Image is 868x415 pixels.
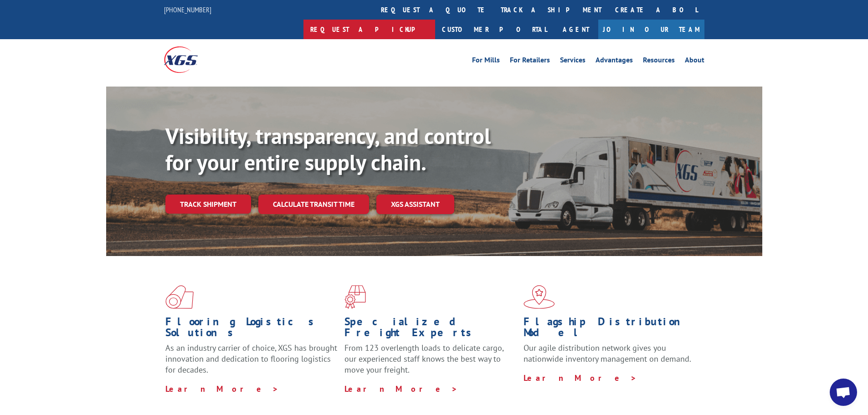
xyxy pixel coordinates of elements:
a: Track shipment [165,195,251,214]
a: About [685,56,704,67]
a: Advantages [596,56,633,67]
img: xgs-icon-flagship-distribution-model-red [524,285,555,309]
p: From 123 overlength loads to delicate cargo, our experienced staff knows the best way to move you... [344,343,517,383]
a: Open chat [830,379,857,406]
a: [PHONE_NUMBER] [164,5,211,14]
span: As an industry carrier of choice, XGS has brought innovation and dedication to flooring logistics... [165,343,337,375]
a: Join Our Team [598,20,704,39]
a: For Mills [472,56,500,67]
a: XGS ASSISTANT [376,195,454,214]
a: Request a pickup [303,20,435,39]
b: Visibility, transparency, and control for your entire supply chain. [165,122,491,176]
a: Learn More > [165,384,279,394]
h1: Flagship Distribution Model [524,316,696,343]
a: For Retailers [510,56,550,67]
img: xgs-icon-total-supply-chain-intelligence-red [165,285,194,309]
a: Learn More > [344,384,458,394]
h1: Specialized Freight Experts [344,316,517,343]
a: Agent [554,20,598,39]
a: Learn More > [524,373,637,383]
a: Services [560,56,586,67]
img: xgs-icon-focused-on-flooring-red [344,285,366,309]
a: Resources [643,56,675,67]
a: Customer Portal [435,20,554,39]
a: Calculate transit time [258,195,369,214]
span: Our agile distribution network gives you nationwide inventory management on demand. [524,343,691,364]
h1: Flooring Logistics Solutions [165,316,338,343]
